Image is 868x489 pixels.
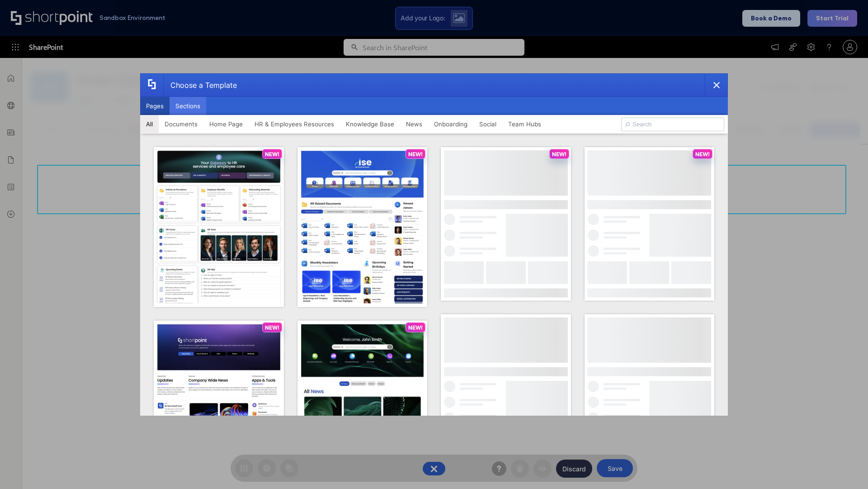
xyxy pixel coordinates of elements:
[170,97,206,115] button: Sections
[140,115,159,133] button: All
[400,115,428,133] button: News
[340,115,400,133] button: Knowledge Base
[695,151,710,158] p: NEW!
[203,115,249,133] button: Home Page
[502,115,547,133] button: Team Hubs
[621,118,724,131] input: Search
[249,115,340,133] button: HR & Employees Resources
[140,97,170,115] button: Pages
[823,446,868,489] iframe: Chat Widget
[140,73,728,416] div: template selector
[428,115,473,133] button: Onboarding
[408,324,423,331] p: NEW!
[163,74,237,96] div: Choose a Template
[473,115,502,133] button: Social
[159,115,203,133] button: Documents
[552,151,566,158] p: NEW!
[265,324,279,331] p: NEW!
[408,151,423,158] p: NEW!
[265,151,279,158] p: NEW!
